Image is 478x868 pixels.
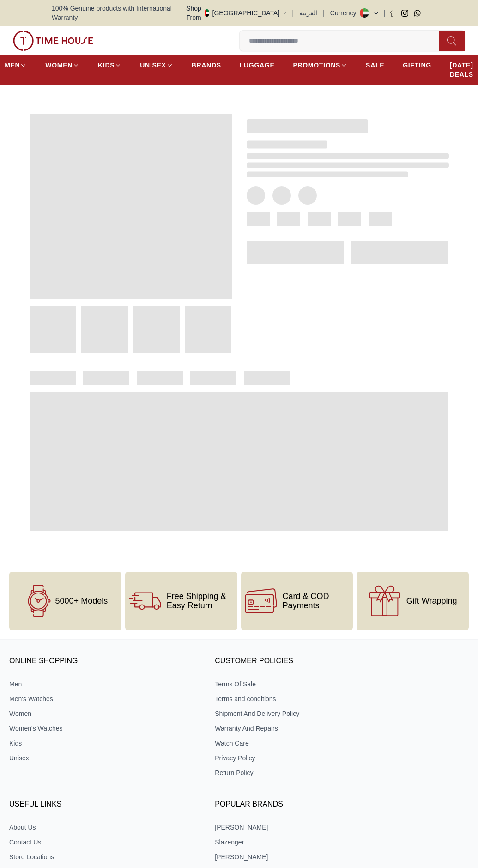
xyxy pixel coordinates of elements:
[330,8,360,18] div: Currency
[9,709,194,718] a: Women
[383,8,385,18] span: |
[167,592,234,610] span: Free Shipping & Easy Return
[9,739,194,748] a: Kids
[98,61,115,70] span: KIDS
[323,8,325,18] span: |
[205,9,209,17] img: United Arab Emirates
[215,724,400,733] a: Warranty And Repairs
[140,61,166,70] span: UNISEX
[240,57,275,73] a: LUGGAGE
[215,709,400,718] a: Shipment And Delivery Policy
[215,798,400,812] h3: Popular Brands
[401,10,408,17] a: Instagram
[366,57,384,73] a: SALE
[215,694,400,703] a: Terms and conditions
[414,10,421,17] a: Whatsapp
[215,679,400,689] a: Terms Of Sale
[186,4,287,22] button: Shop From[GEOGRAPHIC_DATA]
[215,753,400,763] a: Privacy Policy
[293,61,340,70] span: PROMOTIONS
[450,61,473,79] span: [DATE] DEALS
[98,57,121,73] a: KIDS
[215,739,400,748] a: Watch Care
[215,768,400,777] a: Return Policy
[9,823,194,832] a: About Us
[299,8,317,18] button: العربية
[450,57,473,83] a: [DATE] DEALS
[13,31,93,51] img: ...
[293,57,347,73] a: PROMOTIONS
[45,57,79,73] a: WOMEN
[366,61,384,70] span: SALE
[406,596,457,605] span: Gift Wrapping
[9,654,194,668] h3: ONLINE SHOPPING
[215,837,400,847] a: Slazenger
[9,724,194,733] a: Women's Watches
[5,57,27,73] a: MEN
[240,61,275,70] span: LUGGAGE
[389,10,396,17] a: Facebook
[45,61,73,70] span: WOMEN
[192,61,221,70] span: BRANDS
[403,57,431,73] a: GIFTING
[140,57,173,73] a: UNISEX
[403,61,431,70] span: GIFTING
[55,596,108,605] span: 5000+ Models
[9,837,194,847] a: Contact Us
[52,4,186,22] span: 100% Genuine products with International Warranty
[5,61,20,70] span: MEN
[215,852,400,862] a: [PERSON_NAME]
[9,852,194,862] a: Store Locations
[192,57,221,73] a: BRANDS
[9,679,194,689] a: Men
[283,592,350,610] span: Card & COD Payments
[215,823,400,832] a: [PERSON_NAME]
[9,753,194,763] a: Unisex
[9,798,194,812] h3: USEFUL LINKS
[9,694,194,703] a: Men's Watches
[215,654,400,668] h3: CUSTOMER POLICIES
[292,8,294,18] span: |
